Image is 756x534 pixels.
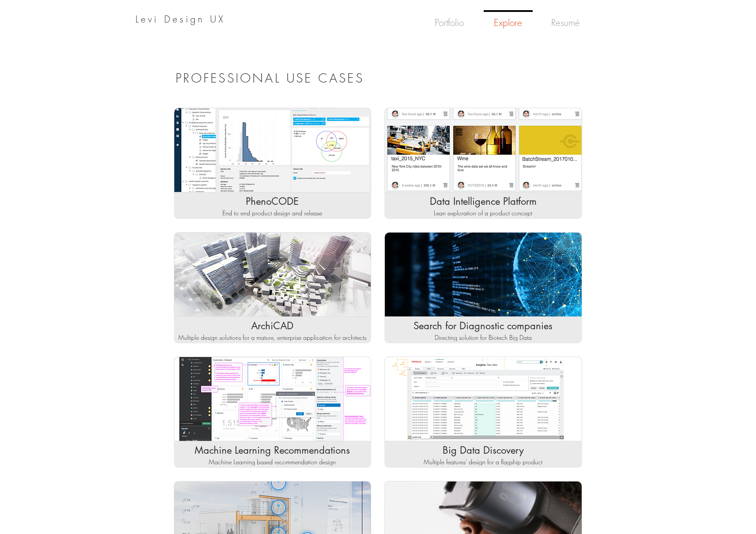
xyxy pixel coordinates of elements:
p: Directing solution for Biotech Big Data [387,333,580,342]
a: PhenoCODEPhenoCODEEnd to end product design and release [174,108,372,219]
p: Multiple features' design for a flagship product [387,458,580,466]
p: Resumé [548,11,583,35]
a: Machine Learning RecommendationsMachine Learning RecommendationsMachine Learning based recommenda... [174,357,372,468]
div: Data Intelligence Platform [387,195,580,208]
a: Portfolio [420,10,479,28]
a: Data Intelligence PlatformData Intelligence PlatformLean exploration of a product concept [384,108,582,219]
div: PhenoCODE [176,195,369,208]
a: Levi Design UX [135,13,226,25]
div: Machine Learning Recommendations [176,444,369,457]
div: Search for Diagnostic companies [387,319,580,333]
nav: Site [420,10,594,28]
div: Big Data Discovery [387,444,580,457]
a: Big Data DiscoveryBig Data DiscoveryMultiple features' design for a flagship product [384,357,582,468]
p: Lean exploration of a product concept [387,209,580,218]
p: Multiple design solutions for a mature, enterprise application for architects [176,333,369,342]
a: ArchiCADArchiCADMultiple design solutions for a mature, enterprise application for architects [174,232,372,343]
span: PROFESSIONAL USE CASES [176,70,364,86]
p: Machine Learning based recommendation design [176,458,369,466]
div: ArchiCAD [176,319,369,333]
a: Resumé [537,10,594,28]
p: Explore [490,12,526,35]
a: Search for Diagnostic companiesSearch for Diagnostic companiesDirecting solution for Biotech Big ... [384,232,582,343]
p: Portfolio [431,11,467,35]
p: End to end product design and release [176,209,369,218]
a: Explore [479,10,537,28]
